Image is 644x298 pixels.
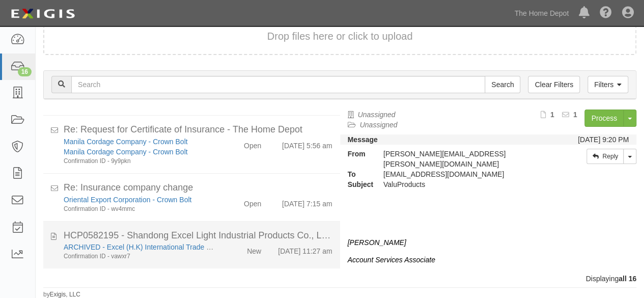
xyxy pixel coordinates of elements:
[267,29,413,44] button: Drop files here or click to upload
[348,136,378,144] strong: Message
[340,169,376,179] strong: To
[71,76,485,93] input: Search
[64,252,214,261] div: Confirmation ID - vawxr7
[619,275,636,283] b: all 16
[550,111,554,119] b: 1
[509,3,574,23] a: The Home Depot
[587,76,628,93] a: Filters
[244,137,261,151] div: Open
[64,242,214,252] div: ARCHIVED - Excel (H.K) International Trade Company Limited - Crown Bolt
[64,148,188,156] a: Manila Cordage Company - Crown Bolt
[578,134,629,145] div: [DATE] 9:20 PM
[360,121,398,129] a: Unassigned
[64,229,332,242] div: HCP0582195 - Shandong Excel Light Industrial Products Co., Ltd. - CI 1-10.pdf
[8,5,78,23] img: logo-5460c22ac91f19d4615b14bd174203de0afe785f0fc80cf4dbbc73dc1793850b.png
[340,179,376,189] strong: Subject
[64,157,214,166] div: Confirmation ID - 9y9pkn
[358,111,396,119] a: Unassigned
[64,138,188,146] a: Manila Cordage Company - Crown Bolt
[50,291,80,298] a: Exigis, LLC
[586,149,624,164] a: Reply
[18,67,32,76] div: 16
[376,149,555,169] div: [PERSON_NAME][EMAIL_ADDRESS][PERSON_NAME][DOMAIN_NAME]
[376,179,555,189] div: ValuProducts
[64,196,191,204] a: Oriental Export Corporation - Crown Bolt
[528,76,579,93] a: Clear Filters
[247,242,261,256] div: New
[64,205,214,213] div: Confirmation ID - wv4mmc
[376,169,555,179] div: inbox@thdmerchandising.complianz.com
[244,195,261,209] div: Open
[584,110,624,127] a: Process
[348,238,406,247] i: [PERSON_NAME]
[348,256,435,264] i: Account Services Associate
[64,243,303,251] a: ARCHIVED - Excel (H.K) International Trade Company Limited - Crown Bolt
[36,274,644,284] div: Displaying
[485,76,520,93] input: Search
[573,111,577,119] b: 1
[340,149,376,159] strong: From
[64,123,332,137] div: Re: Request for Certificate of Insurance - The Home Depot
[600,7,612,19] i: Help Center - Complianz
[64,181,332,195] div: Re: Insurance company change
[278,242,332,256] div: [DATE] 11:27 am
[282,137,332,151] div: [DATE] 5:56 am
[282,195,332,209] div: [DATE] 7:15 am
